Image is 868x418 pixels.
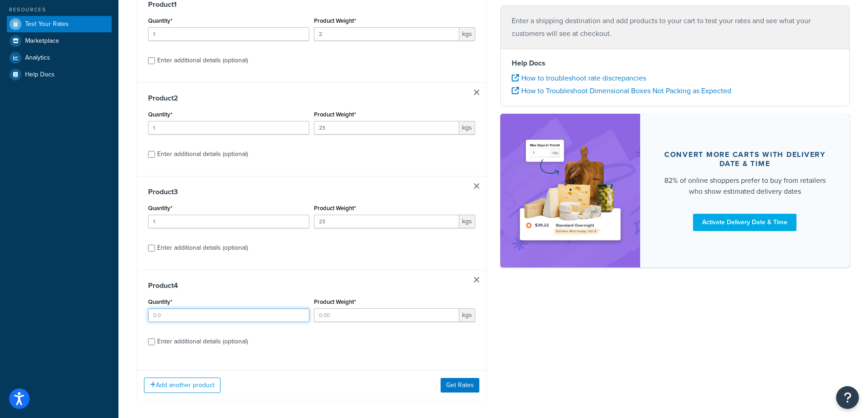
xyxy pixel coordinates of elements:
a: Marketplace [7,33,112,49]
a: How to troubleshoot rate discrepancies [512,73,646,83]
div: Enter additional details (optional) [157,54,248,67]
div: 82% of online shoppers prefer to buy from retailers who show estimated delivery dates [662,175,828,197]
input: 0.00 [314,308,459,322]
a: Test Your Rates [7,16,112,32]
span: kgs [459,27,475,41]
div: Enter additional details (optional) [157,148,248,161]
label: Product Weight* [314,205,356,212]
a: Activate Delivery Date & Time [693,214,796,231]
p: Enter a shipping destination and add products to your cart to test your rates and see what your c... [512,15,839,40]
a: Help Docs [7,66,112,83]
div: Convert more carts with delivery date & time [662,150,828,168]
input: Enter additional details (optional) [148,57,155,64]
label: Product Weight* [314,298,356,305]
label: Quantity* [148,205,172,212]
a: How to Troubleshoot Dimensional Boxes Not Packing as Expected [512,86,731,96]
a: Remove Item [474,277,479,282]
span: kgs [459,215,475,228]
span: kgs [459,121,475,135]
input: 0.0 [148,27,309,41]
span: Help Docs [25,71,55,79]
img: feature-image-ddt-36eae7f7280da8017bfb280eaccd9c446f90b1fe08728e4019434db127062ab4.png [514,127,627,254]
input: 0.00 [314,27,459,41]
span: Test Your Rates [25,20,69,28]
a: Remove Item [474,183,479,189]
input: 0.00 [314,215,459,228]
h3: Product 2 [148,94,475,103]
label: Quantity* [148,298,172,305]
div: Enter additional details (optional) [157,242,248,254]
h3: Product 3 [148,187,475,196]
input: Enter additional details (optional) [148,245,155,252]
button: Open Resource Center [836,386,859,409]
input: 0.0 [148,215,309,228]
span: Analytics [25,54,50,62]
h3: Product 4 [148,281,475,290]
label: Product Weight* [314,17,356,24]
input: Enter additional details (optional) [148,338,155,345]
input: 0.0 [148,121,309,135]
input: 0.0 [148,308,309,322]
input: 0.00 [314,121,459,135]
label: Quantity* [148,17,172,24]
label: Quantity* [148,111,172,118]
a: Remove Item [474,90,479,95]
div: Resources [7,6,112,14]
h4: Help Docs [512,58,839,69]
span: Marketplace [25,37,59,45]
button: Get Rates [441,378,479,393]
button: Add another product [144,378,221,393]
a: Analytics [7,50,112,66]
span: kgs [459,308,475,322]
input: Enter additional details (optional) [148,151,155,158]
label: Product Weight* [314,111,356,118]
div: Enter additional details (optional) [157,335,248,348]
